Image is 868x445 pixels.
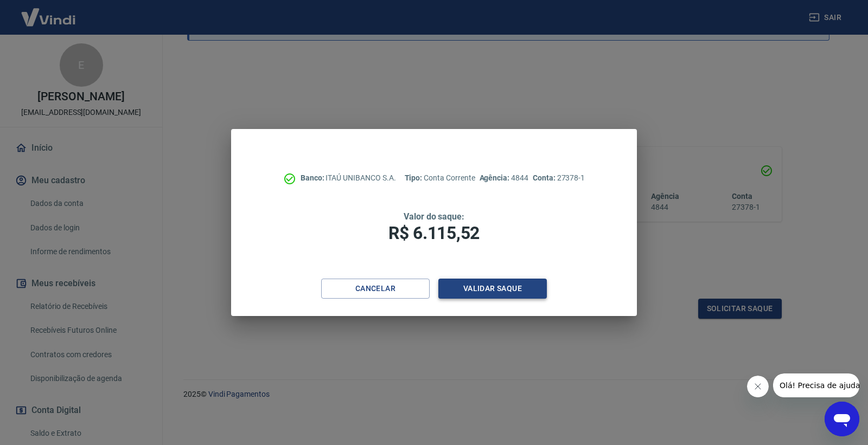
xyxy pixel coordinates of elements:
[480,173,512,182] span: Agência:
[747,376,769,397] iframe: Fechar mensagem
[321,279,430,299] button: Cancelar
[405,173,424,182] span: Tipo:
[404,211,464,222] span: Valor do saque:
[301,173,326,182] span: Banco:
[388,223,480,243] span: R$ 6.115,52
[825,402,859,436] iframe: Botão para abrir a janela de mensagens
[773,373,859,397] iframe: Mensagem da empresa
[533,172,585,184] p: 27378-1
[405,172,475,184] p: Conta Corrente
[7,8,91,16] span: Olá! Precisa de ajuda?
[438,279,547,299] button: Validar saque
[533,173,557,182] span: Conta:
[301,172,396,184] p: ITAÚ UNIBANCO S.A.
[480,172,528,184] p: 4844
